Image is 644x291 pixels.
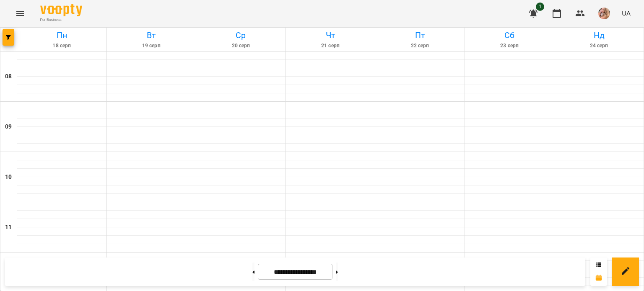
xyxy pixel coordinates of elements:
[556,29,642,42] h6: Нд
[197,29,284,42] h6: Ср
[287,42,374,50] h6: 21 серп
[18,29,105,42] h6: Пн
[40,4,82,16] img: Voopty Logo
[598,8,610,19] img: 9c4c51a4d42acbd288cc1c133c162c1f.jpg
[287,29,374,42] h6: Чт
[556,42,642,50] h6: 24 серп
[10,3,30,23] button: Menu
[466,29,553,42] h6: Сб
[18,42,105,50] h6: 18 серп
[40,17,82,23] span: For Business
[618,5,634,21] button: UA
[536,3,544,11] span: 1
[5,72,12,81] h6: 08
[466,42,553,50] h6: 23 серп
[5,223,12,232] h6: 11
[108,42,195,50] h6: 19 серп
[108,29,195,42] h6: Вт
[622,9,631,18] span: UA
[377,29,463,42] h6: Пт
[5,173,12,182] h6: 10
[197,42,284,50] h6: 20 серп
[5,122,12,131] h6: 09
[377,42,463,50] h6: 22 серп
